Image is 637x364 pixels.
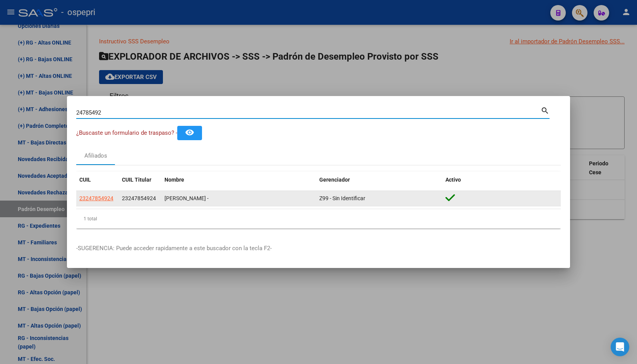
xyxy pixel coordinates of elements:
mat-icon: search [541,105,550,115]
div: Afiliados [84,151,107,160]
span: CUIL Titular [122,177,151,183]
datatable-header-cell: Nombre [161,172,316,188]
datatable-header-cell: Gerenciador [316,172,442,188]
datatable-header-cell: CUIL [76,172,119,188]
div: 1 total [76,209,561,228]
span: CUIL [79,177,91,183]
span: 23247854924 [122,195,156,201]
datatable-header-cell: CUIL Titular [119,172,161,188]
span: Z99 - Sin Identificar [319,195,365,201]
span: Gerenciador [319,177,350,183]
datatable-header-cell: Activo [442,172,561,188]
span: ¿Buscaste un formulario de traspaso? - [76,129,177,136]
span: Activo [445,177,461,183]
p: -SUGERENCIA: Puede acceder rapidamente a este buscador con la tecla F2- [76,244,561,253]
div: Open Intercom Messenger [611,338,629,356]
div: [PERSON_NAME] - [164,194,313,203]
span: 23247854924 [79,195,113,201]
mat-icon: remove_red_eye [185,128,194,137]
span: Nombre [164,177,184,183]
